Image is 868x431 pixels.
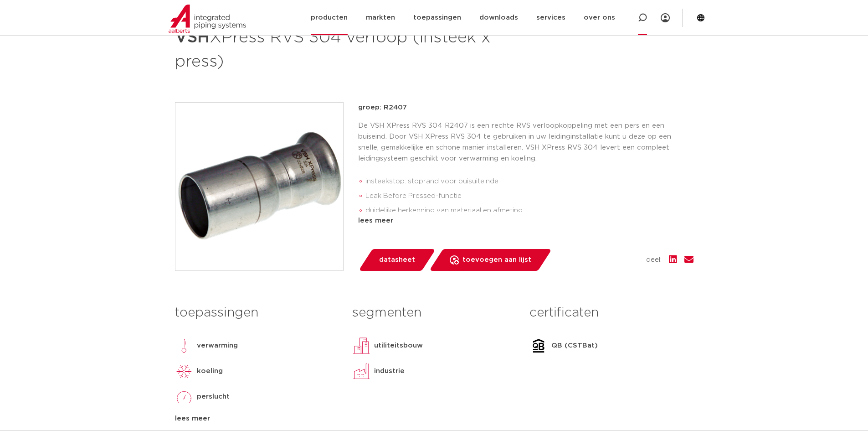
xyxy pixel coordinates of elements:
[365,203,693,218] li: duidelijke herkenning van materiaal en afmeting
[358,249,436,271] a: datasheet
[175,24,517,73] h1: XPress RVS 304 verloop (insteek x press)
[197,340,238,351] p: verwarming
[175,362,193,380] img: koeling
[352,362,370,380] img: industrie
[358,120,693,164] p: De VSH XPress RVS 304 R2407 is een rechte RVS verloopkoppeling met een pers en een buiseind. Door...
[358,215,693,226] div: lees meer
[175,413,339,424] div: lees meer
[352,304,516,322] h3: segmenten
[551,340,598,351] p: QB (CSTBat)
[175,29,210,46] strong: VSH
[352,337,370,355] img: utiliteitsbouw
[529,304,693,322] h3: certificaten
[175,388,193,406] img: perslucht
[365,174,693,189] li: insteekstop: stoprand voor buisuiteinde
[462,253,531,267] span: toevoegen aan lijst
[529,337,548,355] img: QB (CSTBat)
[175,337,193,355] img: verwarming
[374,366,405,377] p: industrie
[197,391,230,402] p: perslucht
[365,189,693,203] li: Leak Before Pressed-functie
[197,366,223,377] p: koeling
[379,253,415,267] span: datasheet
[374,340,423,351] p: utiliteitsbouw
[358,102,693,113] p: groep: R2407
[646,254,662,265] span: deel:
[175,103,343,270] img: Product Image for VSH XPress RVS 304 verloop (insteek x press)
[175,304,339,322] h3: toepassingen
